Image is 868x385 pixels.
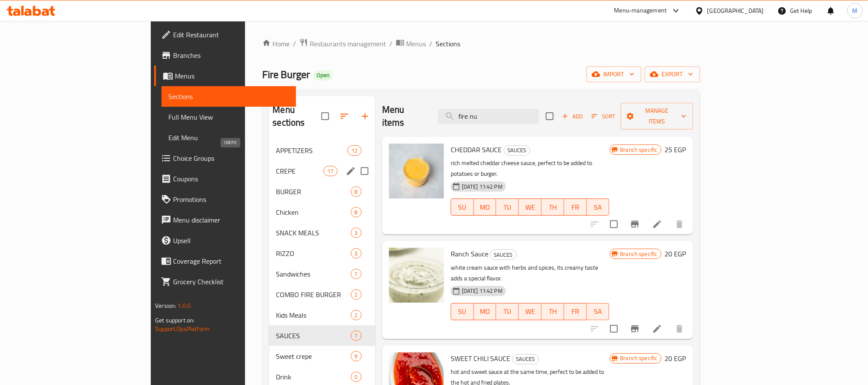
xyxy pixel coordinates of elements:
div: items [351,248,362,259]
span: SAUCES [276,331,350,341]
span: TH [545,305,561,318]
a: Branches [154,45,296,66]
span: Coverage Report [173,256,289,266]
button: WE [519,199,542,216]
div: items [351,207,362,217]
button: Sort [590,110,617,123]
button: Add [559,110,586,123]
div: COMBO FIRE BURGER2 [269,284,375,305]
span: Select section [541,107,559,125]
h2: Menu items [382,103,428,129]
span: FR [568,305,584,318]
div: Sandwiches7 [269,264,375,284]
div: items [351,351,362,361]
div: SAUCES [512,354,539,364]
div: Sandwiches [276,269,350,279]
div: items [351,310,362,320]
div: Sweet crepe9 [269,346,375,367]
button: FR [564,303,587,320]
div: items [351,331,362,341]
h6: 25 EGP [665,144,686,156]
span: WE [522,305,538,318]
span: 3 [351,229,361,237]
button: import [587,66,641,82]
button: WE [519,303,542,320]
span: 0 [351,373,361,381]
h6: 20 EGP [665,352,686,364]
span: SNACK MEALS [276,228,350,238]
span: Manage items [628,105,686,127]
img: Ranch Sauce [389,248,444,303]
span: [DATE] 11:42 PM [458,287,506,295]
div: Chicken8 [269,202,375,223]
span: APPETIZERS [276,145,347,156]
span: CREPE [276,166,323,176]
span: Menus [175,71,289,81]
div: CREPE17edit [269,161,375,181]
div: [GEOGRAPHIC_DATA] [707,6,764,15]
span: Chicken [276,207,350,217]
button: delete [669,319,690,339]
span: Drink [276,372,350,382]
a: Edit menu item [652,324,662,334]
span: Add item [559,110,586,123]
span: [DATE] 11:42 PM [458,183,506,191]
div: Menu-management [614,6,667,16]
a: Full Menu View [162,107,296,127]
span: Promotions [173,194,289,205]
li: / [429,39,432,49]
span: Branch specific [617,354,661,362]
span: SA [590,201,606,214]
img: CHEDDAR SAUCE [389,144,444,199]
span: Select to update [605,320,623,338]
div: items [351,372,362,382]
span: Version: [155,300,176,311]
button: TU [496,303,519,320]
span: SU [455,305,470,318]
li: / [389,39,392,49]
a: Edit Menu [162,127,296,148]
span: TH [545,201,561,214]
span: 7 [351,332,361,340]
div: SAUCES [504,145,530,156]
span: 3 [351,250,361,258]
span: 2 [351,311,361,319]
span: Branch specific [617,146,661,154]
a: Promotions [154,189,296,210]
span: 8 [351,188,361,196]
span: Get support on: [155,315,195,326]
a: Grocery Checklist [154,271,296,292]
span: SWEET CHILI SAUCE [451,352,511,365]
div: APPETIZERS12 [269,140,375,161]
button: FR [564,199,587,216]
span: Sort [592,111,615,121]
span: SAUCES [491,250,516,260]
span: Coupons [173,174,289,184]
div: SAUCES [490,250,517,260]
button: Branch-specific-item [625,214,645,235]
a: Support.OpsPlatform [155,323,210,334]
span: FR [568,201,584,214]
span: CHEDDAR SAUCE [451,143,502,156]
nav: breadcrumb [262,38,700,49]
button: edit [344,165,357,177]
button: MO [474,199,497,216]
h6: 20 EGP [665,248,686,260]
span: Full Menu View [168,112,289,122]
div: SNACK MEALS3 [269,223,375,243]
p: rich melted cheddar cheese sauce, perfect to be added to potatoes or burger. [451,158,610,179]
span: import [593,69,635,80]
span: MO [477,305,493,318]
button: delete [669,214,690,235]
span: Branches [173,50,289,60]
span: Ranch Sauce [451,247,488,260]
span: BURGER [276,186,350,197]
button: MO [474,303,497,320]
span: 17 [324,167,337,175]
button: Branch-specific-item [625,319,645,339]
div: items [347,145,361,156]
a: Upsell [154,230,296,251]
a: Choice Groups [154,148,296,168]
span: Edit Restaurant [173,30,289,40]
